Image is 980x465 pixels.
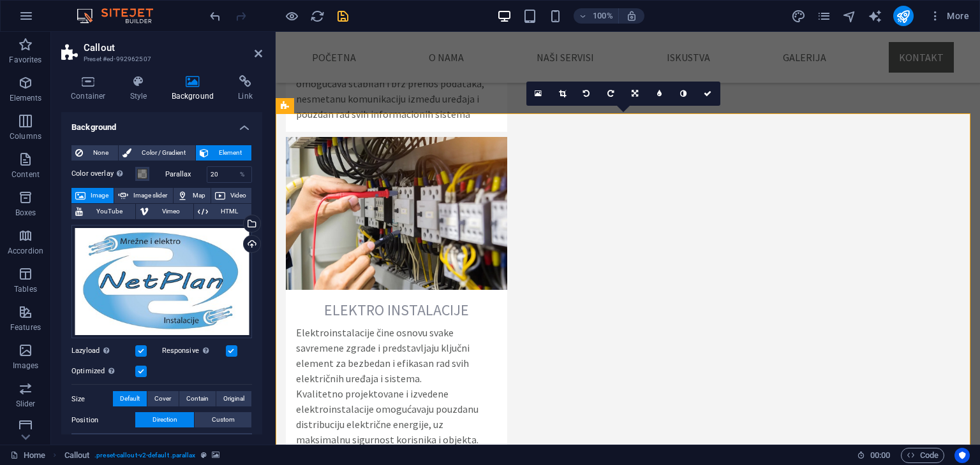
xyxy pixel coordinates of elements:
[868,9,882,24] i: AI Writer
[121,75,162,102] h4: Style
[135,412,194,427] button: Direction
[896,9,910,24] i: Publish
[89,188,110,203] span: Image
[791,9,806,24] i: Design (Ctrl+Alt+Y)
[870,448,890,463] span: 00 00
[152,204,189,219] span: Vimeo
[599,82,623,106] a: Rotate right 90°
[842,9,857,24] i: Navigator
[71,204,135,219] button: YouTube
[162,343,226,359] label: Responsive
[152,412,177,427] span: Direction
[223,391,244,406] span: Original
[336,9,350,24] i: Save (Ctrl+S)
[196,145,251,161] button: Element
[907,448,939,463] span: Code
[211,188,251,203] button: Video
[648,82,672,106] a: Blur
[71,413,135,428] label: Position
[696,82,720,106] a: Confirm ( Ctrl ⏎ )
[154,391,171,406] span: Cover
[212,204,248,219] span: HTML
[526,82,551,106] a: Select files from the file manager, stock photos, or upload file(s)
[207,8,223,24] button: undo
[87,204,131,219] span: YouTube
[162,75,229,102] h4: Background
[10,93,42,103] p: Elements
[201,452,207,459] i: This element is a customizable preset
[71,364,135,379] label: Optimized
[61,112,262,135] h4: Background
[71,343,135,359] label: Lazyload
[132,188,168,203] span: Image slider
[879,450,881,460] span: :
[284,8,299,24] button: Click here to leave preview mode and continue editing
[954,448,970,463] button: Usercentrics
[71,166,135,182] label: Color overlay
[147,391,178,406] button: Cover
[84,42,262,54] h2: Callout
[120,391,140,406] span: Default
[623,82,648,106] a: Change orientation
[71,225,252,339] div: Screenshot2025-10-06221427-0DBkoULxp3rc8Zqh1HyJGg.jpg
[929,10,969,22] span: More
[195,412,251,427] button: Custom
[335,8,350,24] button: save
[575,82,599,106] a: Rotate left 90°
[113,391,147,406] button: Default
[179,391,216,406] button: Contain
[551,82,575,106] a: Crop mode
[194,204,251,219] button: HTML
[212,145,248,161] span: Element
[868,8,883,24] button: text_generator
[174,188,211,203] button: Map
[136,204,193,219] button: Vimeo
[857,448,891,463] h6: Session time
[229,188,248,203] span: Video
[208,9,223,24] i: Undo: Change image (Ctrl+Z)
[842,8,857,24] button: navigator
[191,188,207,203] span: Map
[165,171,207,178] label: Parallax
[135,145,191,161] span: Color / Gradient
[114,188,172,203] button: Image slider
[228,75,262,102] h4: Link
[71,392,113,407] label: Size
[71,188,114,203] button: Image
[73,8,169,24] img: Editor Logo
[817,8,832,24] button: pages
[64,448,219,463] nav: breadcrumb
[212,452,219,459] i: This element contains a background
[791,8,806,24] button: design
[186,391,209,406] span: Contain
[893,6,914,26] button: publish
[10,131,41,141] p: Columns
[61,75,121,102] h4: Container
[8,246,43,256] p: Accordion
[119,145,195,161] button: Color / Gradient
[924,6,974,26] button: More
[71,145,118,161] button: None
[234,167,251,182] div: %
[64,448,90,463] span: Click to select. Double-click to edit
[593,8,613,24] h6: 100%
[672,82,696,106] a: Greyscale
[94,448,195,463] span: . preset-callout-v2-default .parallax
[10,448,45,463] a: Click to cancel selection. Double-click to open Pages
[15,208,36,218] p: Boxes
[212,412,235,427] span: Custom
[10,322,41,333] p: Features
[13,361,39,371] p: Images
[11,169,40,180] p: Content
[309,8,325,24] button: reload
[574,8,619,24] button: 100%
[817,9,831,24] i: Pages (Ctrl+Alt+S)
[84,54,237,65] h3: Preset #ed-992962507
[216,391,251,406] button: Original
[901,448,944,463] button: Code
[16,399,36,409] p: Slider
[87,145,114,161] span: None
[626,10,637,22] i: On resize automatically adjust zoom level to fit chosen device.
[14,284,37,294] p: Tables
[9,55,41,65] p: Favorites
